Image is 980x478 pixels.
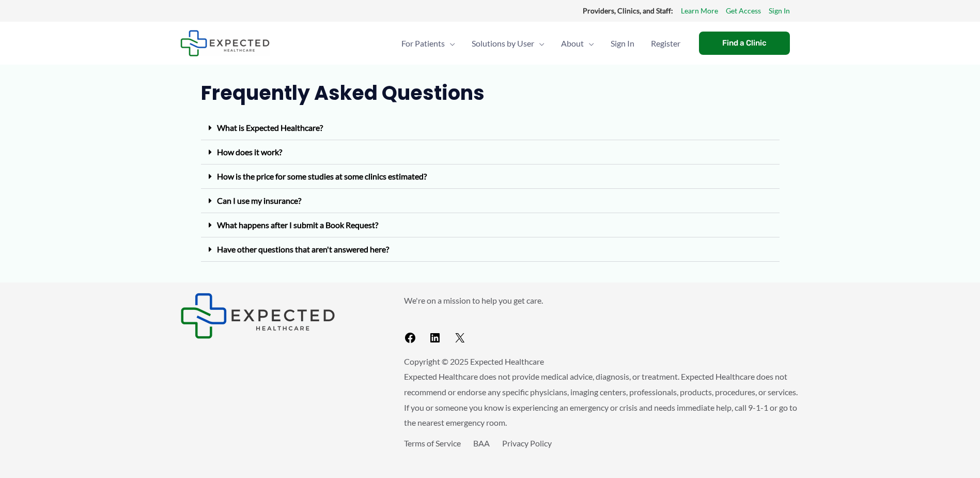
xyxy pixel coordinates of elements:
a: Sign In [769,4,790,18]
a: Get Access [726,4,761,18]
a: Can I use my insurance? [217,196,301,205]
span: Copyright © 2025 Expected Healthcare [404,356,544,366]
a: Have other questions that aren't answered here? [217,244,389,254]
div: What happens after I submit a Book Request? [201,213,780,237]
aside: Footer Widget 2 [404,293,800,348]
span: About [561,25,584,62]
img: Expected Healthcare Logo - side, dark font, small [180,30,270,56]
a: AboutMenu Toggle [553,25,602,62]
a: Privacy Policy [502,438,552,448]
span: Menu Toggle [534,25,545,62]
a: BAA [473,438,490,448]
aside: Footer Widget 3 [404,436,800,474]
div: How does it work? [201,140,780,165]
a: Solutions by UserMenu Toggle [463,25,553,62]
span: Sign In [611,25,634,62]
nav: Primary Site Navigation [393,25,689,62]
aside: Footer Widget 1 [180,293,378,339]
strong: Providers, Clinics, and Staff: [583,6,673,15]
a: Sign In [602,25,643,62]
div: How is the price for some studies at some clinics estimated? [201,165,780,189]
h2: Frequently Asked Questions [201,80,780,106]
div: Have other questions that aren't answered here? [201,237,780,262]
a: Register [643,25,689,62]
a: Terms of Service [404,438,461,448]
a: How does it work? [217,147,282,157]
a: Learn More [681,4,718,18]
img: Expected Healthcare Logo - side, dark font, small [180,293,335,339]
div: What is Expected Healthcare? [201,116,780,140]
div: Can I use my insurance? [201,189,780,213]
a: For PatientsMenu Toggle [393,25,463,62]
span: Register [651,25,680,62]
span: Solutions by User [472,25,534,62]
a: What happens after I submit a Book Request? [217,220,378,230]
span: Menu Toggle [584,25,594,62]
a: How is the price for some studies at some clinics estimated? [217,171,427,181]
span: Expected Healthcare does not provide medical advice, diagnosis, or treatment. Expected Healthcare... [404,371,798,427]
span: Menu Toggle [445,25,455,62]
a: What is Expected Healthcare? [217,123,323,132]
a: Find a Clinic [699,32,790,55]
p: We're on a mission to help you get care. [404,293,800,308]
span: For Patients [401,25,445,62]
